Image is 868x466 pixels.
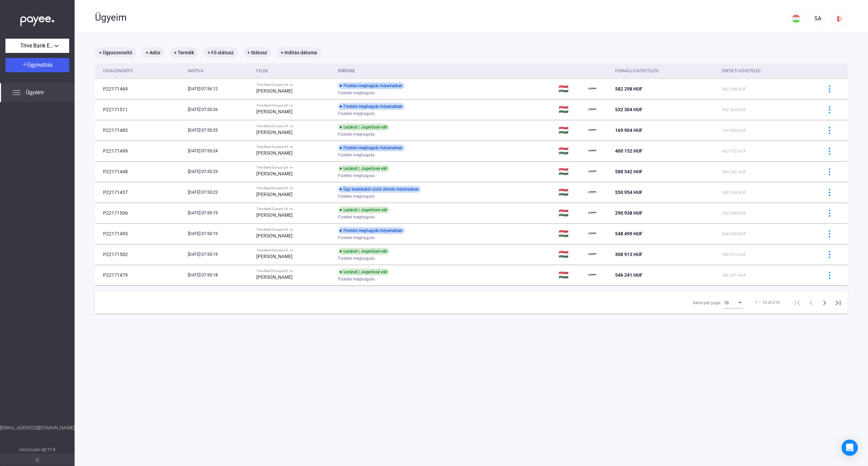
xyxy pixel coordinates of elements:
td: 🇭🇺 [556,182,586,202]
span: Fizetési meghagyás [338,89,375,97]
button: more-blue [822,206,836,220]
div: Fizetési meghagyás folyamatban [338,144,405,151]
div: Lezárult | Jogerőssé vált [338,248,389,255]
div: Items per page: [693,299,721,307]
img: plus-white.svg [22,62,27,67]
span: 308 913 HUF [722,252,746,257]
div: Trive Bank Europe Zrt. vs [256,269,333,273]
button: more-blue [822,268,836,282]
img: HU [792,15,800,23]
span: 546 241 HUF [722,273,746,278]
span: 400 152 HUF [615,148,643,154]
img: more-blue [826,251,833,258]
img: payee-logo [589,230,597,238]
img: more-blue [826,272,833,279]
img: more-blue [826,106,833,113]
span: 290 938 HUF [722,211,746,216]
div: Ügyeim [95,12,788,23]
mat-select: Items per page: [724,298,743,307]
button: Ügyindítás [5,58,69,72]
strong: [PERSON_NAME] [256,274,293,280]
div: Fizetési meghagyás folyamatban [338,227,405,234]
div: Fennálló követelés [615,67,658,75]
button: more-blue [822,144,836,158]
div: [DATE] 07:55:19 [188,210,251,216]
strong: [PERSON_NAME] [256,212,293,218]
td: P22171495 [95,224,185,244]
div: [DATE] 07:55:23 [188,168,251,175]
img: more-blue [826,168,833,175]
span: 588 542 HUF [615,169,643,174]
span: 550 954 HUF [722,190,746,195]
div: [DATE] 07:55:26 [188,106,251,113]
div: 1 – 10 of 219 [755,298,780,307]
div: Trive Bank Europe Zrt. vs [256,103,333,108]
div: Ügyazonosító [103,67,182,75]
button: more-blue [822,164,836,179]
button: HU [788,11,804,27]
img: more-blue [826,127,833,134]
span: 308 913 HUF [615,252,643,257]
div: Indítva [188,67,203,75]
strong: [PERSON_NAME] [256,192,293,197]
div: Trive Bank Europe Zrt. vs [256,145,333,149]
div: [DATE] 07:55:19 [188,251,251,258]
span: 532 304 HUF [722,108,746,112]
button: Previous page [804,296,818,309]
strong: [PERSON_NAME] [256,130,293,135]
span: Fizetési meghagyás [338,151,375,159]
td: P22171506 [95,203,185,223]
img: payee-logo [589,147,597,155]
button: more-blue [822,247,836,261]
div: Eredeti követelés [722,67,761,75]
span: Fizetési meghagyás [338,275,375,283]
div: Indítva [188,67,251,75]
span: Fizetési meghagyás [338,130,375,138]
div: Lezárult | Jogerőssé vált [338,165,389,172]
button: more-blue [822,102,836,117]
div: [DATE] 07:55:19 [188,230,251,237]
img: payee-logo [589,85,597,93]
span: 546 241 HUF [615,272,643,278]
button: more-blue [822,227,836,241]
span: Ügyindítás [27,62,53,68]
img: payee-logo [589,105,597,114]
button: Trive Bank Europe Zrt. [5,39,69,53]
img: more-blue [826,85,833,93]
img: payee-logo [589,209,597,217]
button: more-blue [822,185,836,199]
td: 🇭🇺 [556,79,586,99]
div: Lezárult | Jogerőssé vált [338,207,389,213]
td: 🇭🇺 [556,244,586,265]
td: P22171502 [95,244,185,265]
td: 🇭🇺 [556,224,586,244]
div: Trive Bank Europe Zrt. vs [256,207,333,211]
img: payee-logo [589,271,597,279]
td: P22171469 [95,79,185,99]
td: 🇭🇺 [556,161,586,182]
span: Fizetési meghagyás [338,234,375,242]
div: [DATE] 07:55:24 [188,148,251,154]
button: more-blue [822,123,836,137]
img: list.svg [12,89,20,97]
div: SA [812,15,824,23]
img: logout-red [836,15,843,22]
td: P22171499 [95,141,185,161]
span: Ügyeim [26,89,44,97]
div: [DATE] 07:55:22 [188,189,251,196]
td: P22171483 [95,120,185,140]
div: Eredeti követelés [722,67,814,75]
strong: [PERSON_NAME] [256,233,293,238]
img: payee-logo [589,126,597,134]
td: P22171437 [95,182,185,202]
span: 582 298 HUF [615,86,643,92]
div: [DATE] 07:56:12 [188,85,251,92]
img: payee-logo [589,168,597,176]
div: [DATE] 07:55:25 [188,127,251,134]
img: white-payee-white-dot.svg [20,13,54,26]
mat-chip: + Termék [170,47,198,58]
div: Ügyazonosító [103,67,133,75]
span: 400 152 HUF [722,149,746,154]
strong: [PERSON_NAME] [256,109,293,114]
span: 588 542 HUF [722,170,746,174]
